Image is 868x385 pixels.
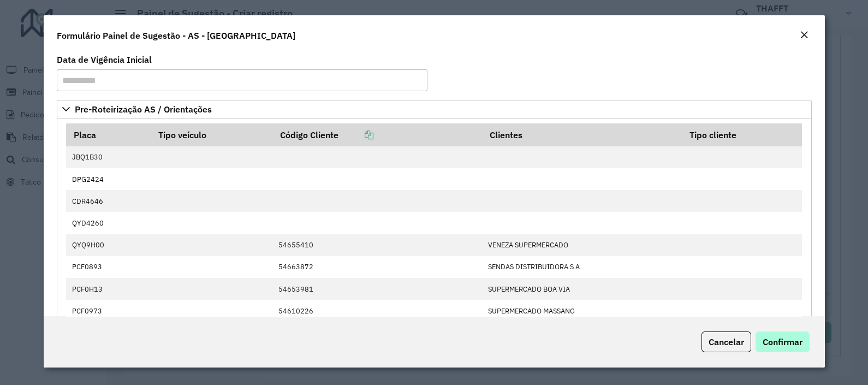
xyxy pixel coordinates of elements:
[66,123,151,146] th: Placa
[66,212,151,234] td: QYD4260
[66,256,151,278] td: PCF0893
[701,331,751,352] button: Cancelar
[57,100,812,119] a: Pre-Roteirização AS / Orientações
[800,31,808,39] em: Fechar
[66,300,151,322] td: PCF0973
[66,278,151,300] td: PCF0H13
[66,234,151,256] td: QYQ9H00
[57,29,295,42] h4: Formulário Painel de Sugestão - AS - [GEOGRAPHIC_DATA]
[756,331,810,352] button: Confirmar
[272,256,482,278] td: 54663872
[482,234,682,256] td: VENEZA SUPERMERCADO
[763,336,802,347] span: Confirmar
[272,278,482,300] td: 54653981
[57,53,152,66] label: Data de Vigência Inicial
[66,146,151,168] td: JBQ1B30
[151,123,272,146] th: Tipo veículo
[75,105,212,114] span: Pre-Roteirização AS / Orientações
[482,278,682,300] td: SUPERMERCADO BOA VIA
[482,256,682,278] td: SENDAS DISTRIBUIDORA S A
[66,168,151,190] td: DPG2424
[272,123,482,146] th: Código Cliente
[272,300,482,322] td: 54610226
[709,336,744,347] span: Cancelar
[796,28,812,43] button: Close
[66,190,151,212] td: CDR4646
[272,234,482,256] td: 54655410
[682,123,802,146] th: Tipo cliente
[338,129,373,140] a: Copiar
[482,300,682,322] td: SUPERMERCADO MASSANG
[482,123,682,146] th: Clientes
